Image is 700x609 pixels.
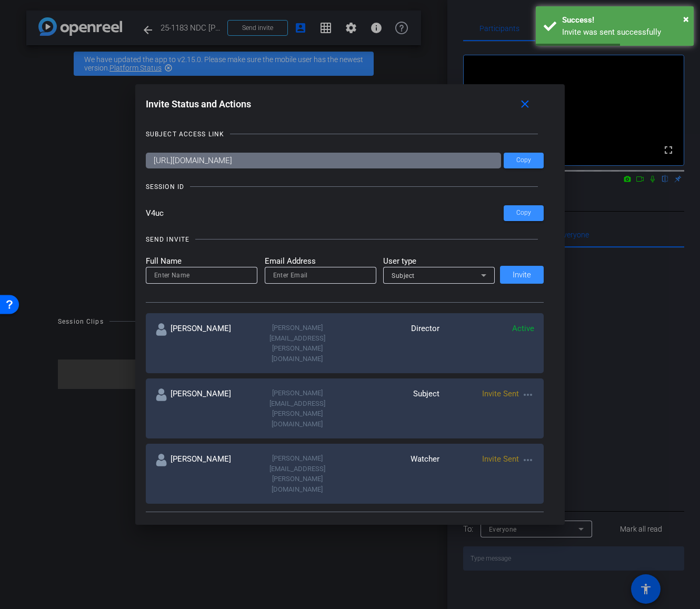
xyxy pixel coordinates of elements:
[250,453,345,494] div: [PERSON_NAME][EMAIL_ADDRESS][PERSON_NAME][DOMAIN_NAME]
[512,324,534,333] span: Active
[482,454,519,464] span: Invite Sent
[383,255,495,267] mat-label: User type
[155,323,250,364] div: [PERSON_NAME]
[146,234,544,245] openreel-title-line: SEND INVITE
[345,323,439,364] div: Director
[146,95,544,114] div: Invite Status and Actions
[683,11,689,27] button: Close
[516,156,531,164] span: Copy
[146,234,189,245] div: SEND INVITE
[516,209,531,217] span: Copy
[522,388,534,401] mat-icon: more_horiz
[345,453,439,494] div: Watcher
[482,389,519,398] span: Invite Sent
[345,388,439,429] div: Subject
[504,205,544,221] button: Copy
[683,13,689,25] span: ×
[146,129,224,139] div: SUBJECT ACCESS LINK
[250,388,345,429] div: [PERSON_NAME][EMAIL_ADDRESS][PERSON_NAME][DOMAIN_NAME]
[155,388,250,429] div: [PERSON_NAME]
[155,453,250,494] div: [PERSON_NAME]
[265,255,376,267] mat-label: Email Address
[504,153,544,168] button: Copy
[522,454,534,466] mat-icon: more_horiz
[562,14,686,26] div: Success!
[518,98,532,111] mat-icon: close
[392,272,415,279] span: Subject
[250,323,345,364] div: [PERSON_NAME][EMAIL_ADDRESS][PERSON_NAME][DOMAIN_NAME]
[154,269,249,282] input: Enter Name
[146,182,544,192] openreel-title-line: SESSION ID
[146,255,257,267] mat-label: Full Name
[146,182,184,192] div: SESSION ID
[146,129,544,139] openreel-title-line: SUBJECT ACCESS LINK
[562,26,686,38] div: Invite was sent successfully
[273,269,368,282] input: Enter Email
